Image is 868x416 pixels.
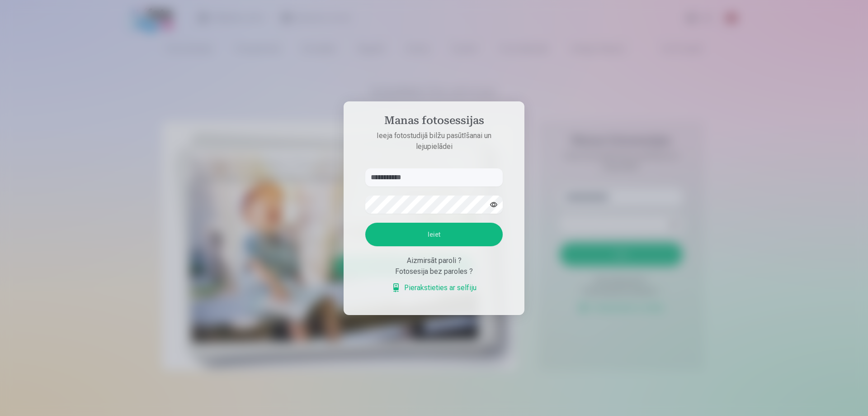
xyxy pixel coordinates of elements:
[365,223,503,246] button: Ieiet
[365,255,503,266] div: Aizmirsāt paroli ?
[356,130,512,152] p: Ieeja fotostudijā bilžu pasūtīšanai un lejupielādei
[356,114,512,130] h4: Manas fotosessijas
[392,282,476,293] a: Pierakstieties ar selfiju
[365,266,503,277] div: Fotosesija bez paroles ?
